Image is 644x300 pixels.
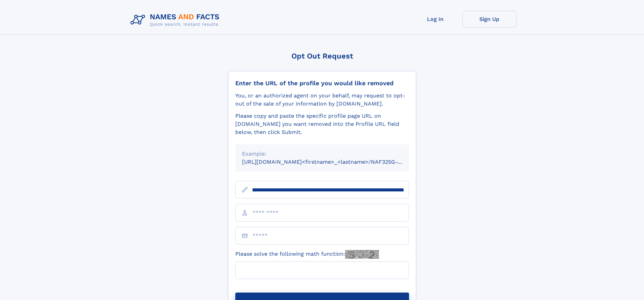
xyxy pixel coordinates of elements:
[235,112,409,136] div: Please copy and paste the specific profile page URL on [DOMAIN_NAME] you want removed into the Pr...
[235,250,379,259] label: Please solve the following math function:
[242,150,402,158] div: Example:
[128,11,225,29] img: Logo Names and Facts
[235,79,409,87] div: Enter the URL of the profile you would like removed
[235,92,409,108] div: You, or an authorized agent on your behalf, may request to opt-out of the sale of your informatio...
[462,11,517,27] a: Sign Up
[242,159,422,165] small: [URL][DOMAIN_NAME]<firstname>_<lastname>/NAF325G-xxxxxxxx
[408,11,462,27] a: Log In
[228,52,416,60] div: Opt Out Request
